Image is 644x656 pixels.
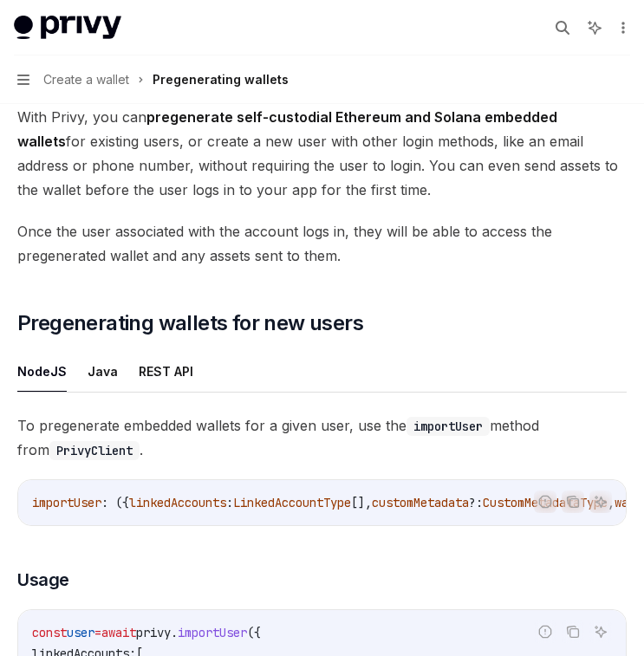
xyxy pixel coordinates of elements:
[247,625,261,640] span: ({
[17,413,627,462] span: To pregenerate embedded wallets for a given user, use the method from .
[136,625,171,640] span: privy
[534,620,556,643] button: Report incorrect code
[534,490,556,513] button: Report incorrect code
[94,625,101,640] span: =
[153,69,289,90] div: Pregenerating wallets
[67,625,94,640] span: user
[32,495,101,510] span: importUser
[88,351,118,392] button: Java
[171,625,178,640] span: .
[129,495,226,510] span: linkedAccounts
[178,625,247,640] span: importUser
[101,495,129,510] span: : ({
[562,620,584,643] button: Copy the contents from the code block
[407,417,490,436] code: importUser
[589,620,612,643] button: Ask AI
[17,309,363,337] span: Pregenerating wallets for new users
[17,105,627,202] span: With Privy, you can for existing users, or create a new user with other login methods, like an em...
[49,441,140,460] code: PrivyClient
[17,219,627,268] span: Once the user associated with the account logs in, they will be able to access the pregenerated w...
[17,351,67,392] button: NodeJS
[351,495,372,510] span: [],
[469,495,483,510] span: ?:
[589,490,612,513] button: Ask AI
[17,568,69,592] span: Usage
[562,490,584,513] button: Copy the contents from the code block
[14,16,121,40] img: light logo
[43,69,129,90] span: Create a wallet
[226,495,233,510] span: :
[32,625,67,640] span: const
[139,351,193,392] button: REST API
[613,16,630,40] button: More actions
[372,495,469,510] span: customMetadata
[101,625,136,640] span: await
[17,108,557,150] strong: pregenerate self-custodial Ethereum and Solana embedded wallets
[483,495,608,510] span: CustomMetadataType
[233,495,351,510] span: LinkedAccountType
